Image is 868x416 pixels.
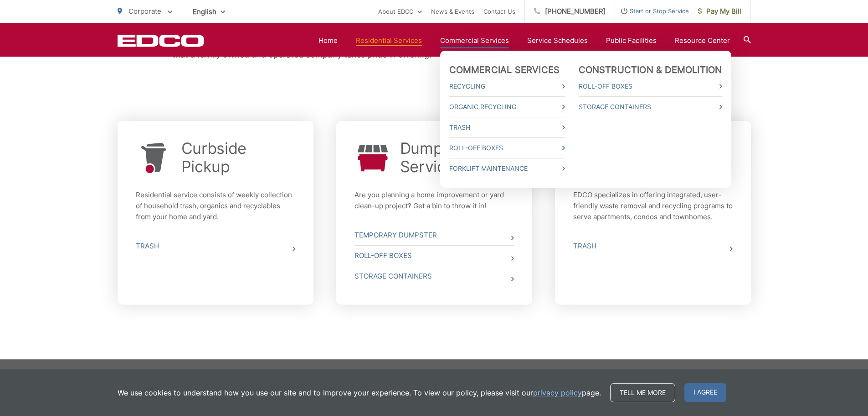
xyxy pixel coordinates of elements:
p: EDCO specializes in offering integrated, user-friendly waste removal and recycling programs to se... [573,190,733,222]
p: We use cookies to understand how you use our site and to improve your experience. To view our pol... [118,387,601,398]
a: Public Facilities [606,35,657,46]
a: Organic Recycling [449,101,565,112]
a: Commercial Services [449,64,560,75]
a: Trash [573,236,733,256]
a: Tell me more [610,383,675,402]
a: Roll-Off Boxes [579,81,722,92]
a: Dumpster Service [400,139,514,176]
a: Temporary Dumpster [354,225,514,245]
a: Storage Containers [579,101,722,112]
a: Curbside Pickup [181,139,295,176]
span: Pay My Bill [698,6,741,17]
a: Roll-Off Boxes [354,246,514,266]
a: Residential Services [356,35,422,46]
a: Home [318,35,338,46]
a: Storage Containers [354,266,514,286]
a: Service Schedules [527,35,588,46]
span: English [186,4,232,20]
a: Roll-Off Boxes [449,142,565,153]
a: Resource Center [675,35,730,46]
a: Trash [449,122,565,133]
a: About EDCO [378,6,422,17]
a: Construction & Demolition [579,64,722,75]
a: Forklift Maintenance [449,163,565,174]
a: Commercial Services [440,35,509,46]
p: Are you planning a home improvement or yard clean-up project? Get a bin to throw it in! [354,190,514,211]
a: EDCD logo. Return to the homepage. [118,34,204,47]
a: Recycling [449,81,565,92]
p: Residential service consists of weekly collection of household trash, organics and recyclables fr... [136,190,295,222]
a: Contact Us [483,6,515,17]
a: Trash [136,236,295,256]
a: News & Events [431,6,474,17]
span: Corporate [128,7,161,16]
span: I agree [684,383,726,402]
a: privacy policy [533,387,582,398]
